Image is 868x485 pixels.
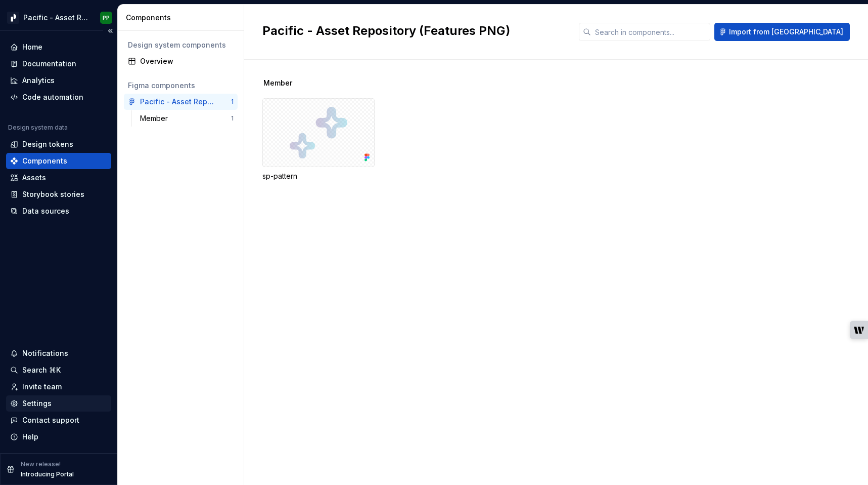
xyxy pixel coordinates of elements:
[262,23,567,39] h2: Pacific - Asset Repository (Features PNG)
[6,72,111,89] a: Analytics
[103,14,110,22] div: PP
[140,97,215,107] div: Pacific - Asset Repository (Features PNG)
[21,460,61,468] p: New release!
[22,75,55,86] div: Analytics
[22,189,84,199] div: Storybook stories
[6,379,111,395] a: Invite team
[136,110,238,127] a: Member1
[6,136,111,152] a: Design tokens
[6,153,111,169] a: Components
[128,40,234,50] div: Design system components
[23,13,88,23] div: Pacific - Asset Repository (Features PNG)
[6,395,111,412] a: Settings
[126,13,240,23] div: Components
[6,89,111,105] a: Code automation
[7,12,19,24] img: 8d0dbd7b-a897-4c39-8ca0-62fbda938e11.png
[262,171,375,181] div: sp-pattern
[22,206,69,216] div: Data sources
[263,78,292,88] span: Member
[231,98,234,106] div: 1
[22,365,61,375] div: Search ⌘K
[714,23,850,41] button: Import from [GEOGRAPHIC_DATA]
[6,39,111,55] a: Home
[6,203,111,219] a: Data sources
[22,42,42,52] div: Home
[6,170,111,186] a: Assets
[22,398,52,409] div: Settings
[22,92,83,102] div: Code automation
[6,412,111,428] button: Contact support
[128,80,234,91] div: Figma components
[22,173,46,183] div: Assets
[8,124,68,132] div: Design system data
[6,429,111,445] button: Help
[22,139,73,149] div: Design tokens
[6,56,111,72] a: Documentation
[231,114,234,123] div: 1
[262,98,375,181] div: sp-pattern
[22,348,68,358] div: Notifications
[2,7,115,28] button: Pacific - Asset Repository (Features PNG)PP
[22,415,79,425] div: Contact support
[6,362,111,378] button: Search ⌘K
[140,56,234,66] div: Overview
[591,23,710,41] input: Search in components...
[22,59,76,69] div: Documentation
[22,432,38,442] div: Help
[124,53,238,69] a: Overview
[6,186,111,203] a: Storybook stories
[6,345,111,361] button: Notifications
[22,156,67,166] div: Components
[124,94,238,110] a: Pacific - Asset Repository (Features PNG)1
[729,27,843,37] span: Import from [GEOGRAPHIC_DATA]
[103,24,117,38] button: Collapse sidebar
[21,470,74,478] p: Introducing Portal
[140,113,172,124] div: Member
[22,382,62,392] div: Invite team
